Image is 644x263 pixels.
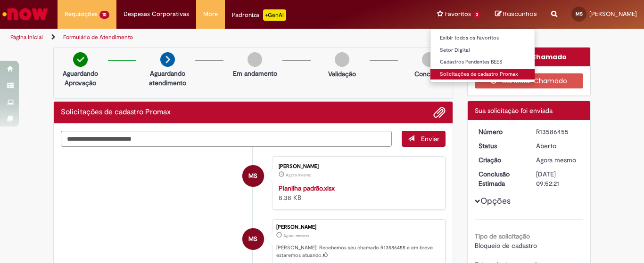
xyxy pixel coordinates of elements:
dt: Status [471,141,529,151]
button: Enviar [402,131,446,147]
span: 3 [473,11,481,19]
a: Rascunhos [495,10,537,19]
img: check-circle-green.png [73,52,88,67]
span: Sua solicitação foi enviada [475,106,553,115]
span: Favoritos [445,9,471,19]
span: MS [248,165,257,187]
a: Cadastros Pendentes BEES [430,57,535,67]
div: Aberto [536,141,580,151]
dt: Conclusão Estimada [471,169,529,188]
a: Setor Digital [430,45,535,56]
dt: Número [471,127,529,136]
span: More [203,9,218,19]
img: ServiceNow [1,5,50,24]
dt: Criação [471,155,529,165]
div: R13586455 [536,127,580,136]
ul: Favoritos [430,28,535,82]
span: [PERSON_NAME] [589,10,637,18]
span: MS [248,228,257,250]
ul: Trilhas de página [7,29,422,46]
p: +GenAi [263,9,286,21]
span: Requisições [65,9,98,19]
div: [DATE] 09:52:21 [536,169,580,188]
img: img-circle-grey.png [248,52,262,67]
time: 01/10/2025 14:52:15 [536,156,576,164]
div: Mylena Alves Soares [242,165,264,187]
a: Exibir todos os Favoritos [430,33,535,43]
span: Agora mesmo [536,156,576,164]
p: Validação [328,69,356,79]
p: Concluído [414,69,445,79]
img: arrow-next.png [160,52,175,67]
a: Solicitações de cadastro Promax [430,69,535,80]
p: Aguardando atendimento [145,69,190,88]
span: 10 [99,11,109,19]
span: Agora mesmo [286,172,311,178]
b: Tipo de solicitação [475,232,530,240]
span: Agora mesmo [283,233,309,239]
textarea: Digite sua mensagem aqui... [61,131,392,147]
a: Formulário de Atendimento [63,33,133,41]
a: Planilha padrão.xlsx [279,184,335,192]
time: 01/10/2025 14:52:15 [283,233,309,239]
div: Padroniza [232,9,286,21]
div: 01/10/2025 14:52:15 [536,155,580,165]
div: [PERSON_NAME] [279,164,436,169]
div: Mylena Alves Soares [242,228,264,250]
p: Em andamento [233,69,277,78]
span: Bloqueio de cadastro [475,241,537,250]
span: MS [576,11,583,17]
div: [PERSON_NAME] [276,224,440,230]
p: Aguardando Aprovação [58,69,103,88]
div: 8.38 KB [279,183,436,202]
p: [PERSON_NAME]! Recebemos seu chamado R13586455 e em breve estaremos atuando. [276,244,440,259]
img: img-circle-grey.png [335,52,349,67]
img: img-circle-grey.png [422,52,437,67]
button: Adicionar anexos [433,106,446,119]
a: Página inicial [10,33,43,41]
time: 01/10/2025 14:52:11 [286,172,311,178]
span: Enviar [421,135,439,143]
span: Despesas Corporativas [124,9,189,19]
span: Rascunhos [503,9,537,18]
h2: Solicitações de cadastro Promax Histórico de tíquete [61,108,171,117]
